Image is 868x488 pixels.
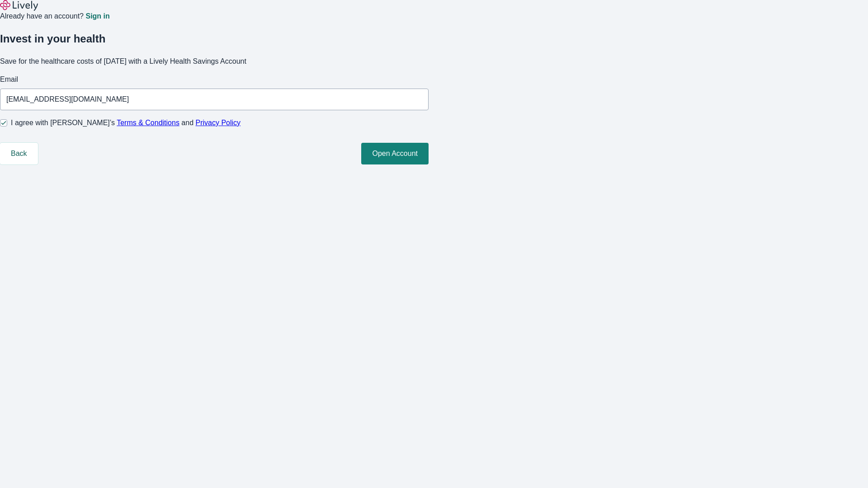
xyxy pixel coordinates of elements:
a: Privacy Policy [196,119,241,127]
button: Open Account [361,143,429,164]
a: Sign in [85,13,109,20]
span: I agree with [PERSON_NAME]’s and [11,117,241,128]
a: Terms & Conditions [117,119,179,127]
